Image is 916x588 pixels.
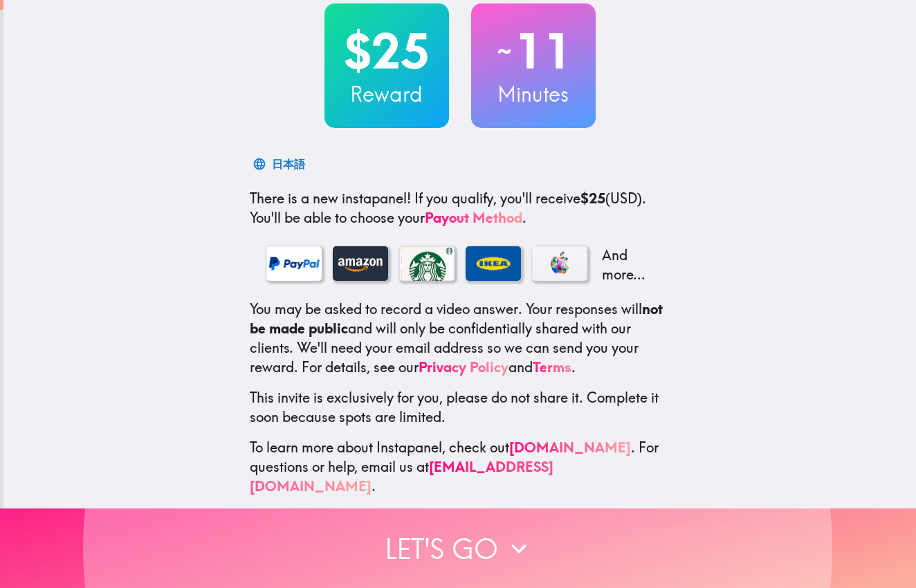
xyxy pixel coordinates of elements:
p: And more... [598,246,654,284]
button: 日本語 [250,150,311,178]
p: You may be asked to record a video answer. Your responses will and will only be confidentially sh... [250,300,670,377]
h3: Reward [324,80,449,109]
b: $25 [580,190,605,207]
a: [EMAIL_ADDRESS][DOMAIN_NAME] [250,458,553,495]
a: Payout Method [425,209,522,226]
p: This invite is exclusively for you, please do not share it. Complete it soon because spots are li... [250,388,670,427]
a: Terms [533,358,571,376]
span: There is a new instapanel! [250,190,411,207]
a: Privacy Policy [419,358,509,376]
a: [DOMAIN_NAME] [509,439,631,456]
span: ~ [495,30,514,72]
h3: Minutes [471,80,596,109]
h2: 11 [471,23,596,80]
b: not be made public [250,300,663,337]
div: 日本語 [272,154,305,174]
h2: $25 [324,23,449,80]
p: If you qualify, you'll receive (USD) . You'll be able to choose your . [250,189,670,228]
p: To learn more about Instapanel, check out . For questions or help, email us at . [250,438,670,496]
